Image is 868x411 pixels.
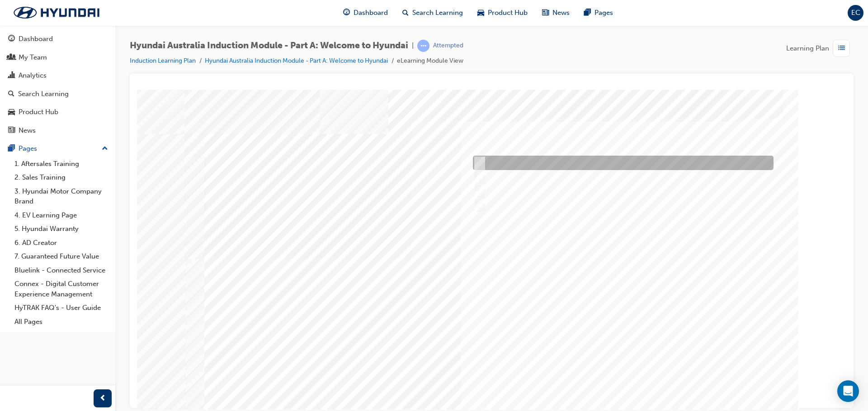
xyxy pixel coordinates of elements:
[402,7,409,18] span: search-icon
[11,277,112,301] a: Connex - Digital Customer Experience Management
[11,222,112,236] a: 5. Hyundai Warranty
[838,43,845,54] span: list-icon
[8,108,15,116] span: car-icon
[19,107,58,117] div: Product Hub
[99,393,106,404] span: prev-icon
[19,125,36,136] div: News
[8,54,15,62] span: people-icon
[397,56,463,66] li: eLearning Module View
[584,7,591,18] span: pages-icon
[11,208,112,222] a: 4. EV Learning Page
[18,89,69,99] div: Search Learning
[4,140,112,157] button: Pages
[11,171,112,185] a: 2. Sales Training
[786,43,829,54] span: Learning Plan
[535,4,577,22] a: news-iconNews
[130,41,408,51] span: Hyundai Australia Induction Module - Part A: Welcome to Hyundai
[11,263,112,277] a: Bluelink - Connected Service
[19,143,37,154] div: Pages
[354,8,388,18] span: Dashboard
[577,4,620,22] a: pages-iconPages
[412,8,463,18] span: Search Learning
[848,5,863,21] button: EC
[8,90,14,98] span: search-icon
[19,70,47,81] div: Analytics
[837,380,859,402] div: Open Intercom Messenger
[552,8,570,18] span: News
[4,67,112,84] a: Analytics
[336,4,395,22] a: guage-iconDashboard
[5,3,108,22] img: Trak
[433,42,463,50] div: Attempted
[205,57,388,65] a: Hyundai Australia Induction Module - Part A: Welcome to Hyundai
[11,301,112,315] a: HyTRAK FAQ's - User Guide
[412,41,414,51] span: |
[19,52,47,63] div: My Team
[8,127,15,135] span: news-icon
[4,86,112,102] a: Search Learning
[594,8,613,18] span: Pages
[130,57,196,65] a: Induction Learning Plan
[4,104,112,120] a: Product Hub
[8,35,15,43] span: guage-icon
[477,7,484,18] span: car-icon
[11,185,112,208] a: 3. Hyundai Motor Company Brand
[786,40,854,57] button: Learning Plan
[4,29,112,140] button: DashboardMy TeamAnalyticsSearch LearningProduct HubNews
[11,315,112,329] a: All Pages
[11,249,112,263] a: 7. Guaranteed Future Value
[4,49,112,66] a: My Team
[19,34,53,44] div: Dashboard
[4,122,112,139] a: News
[470,4,535,22] a: car-iconProduct Hub
[11,236,112,250] a: 6. AD Creator
[488,8,528,18] span: Product Hub
[102,143,108,155] span: up-icon
[542,7,549,18] span: news-icon
[851,8,860,18] span: EC
[8,145,15,153] span: pages-icon
[4,31,112,47] a: Dashboard
[343,7,350,18] span: guage-icon
[8,72,15,80] span: chart-icon
[11,157,112,171] a: 1. Aftersales Training
[417,40,429,52] span: learningRecordVerb_ATTEMPT-icon
[395,4,470,22] a: search-iconSearch Learning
